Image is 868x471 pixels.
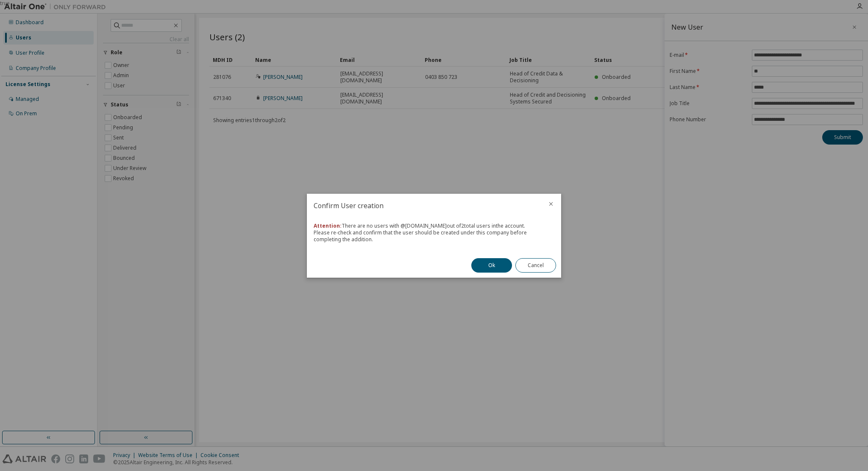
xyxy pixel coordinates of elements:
b: Attention: [314,222,342,229]
button: Ok [471,258,512,273]
button: close [548,201,554,207]
h2: Confirm User creation [307,194,541,217]
div: There are no users with @ [DOMAIN_NAME] out of 2 total users in the account . Please re-check and... [314,223,554,243]
button: Cancel [515,258,556,273]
